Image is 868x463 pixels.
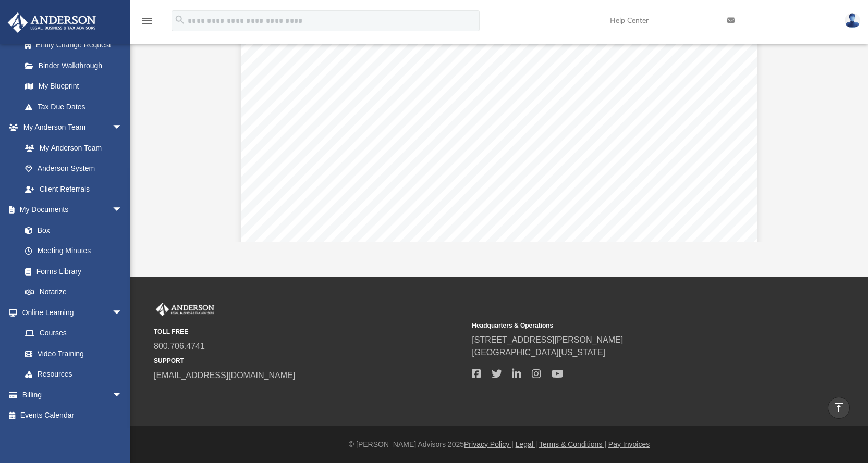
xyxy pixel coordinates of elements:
a: Terms & Conditions | [539,440,606,448]
a: Online Learningarrow_drop_down [7,302,133,323]
span: I further certify that said company has paid all fees due this office through [DATE], and its [277,95,656,105]
img: Anderson Advisors Platinum Portal [5,12,99,33]
a: menu [141,20,153,27]
i: search [174,14,186,26]
a: Pay Invoices [608,440,650,448]
a: Entity Change Request [15,35,138,56]
span: arrow_drop_down [112,117,133,139]
small: TOLL FREE [154,327,464,336]
a: My Blueprint [15,76,133,97]
span: Authentication Code: 250824122226-100456594391#1 [277,165,508,176]
a: Anderson System [15,158,133,179]
span: status is active. [277,107,341,117]
a: My Anderson Teamarrow_drop_down [7,117,133,138]
a: [GEOGRAPHIC_DATA][US_STATE] [472,348,605,357]
a: Binder Walkthrough [15,55,138,76]
span: arrow_drop_down [112,384,133,406]
a: Video Training [15,343,128,364]
a: Resources [15,364,133,385]
a: [STREET_ADDRESS][PERSON_NAME] [472,335,623,344]
span: arrow_drop_down [112,302,133,323]
a: Events Calendar [7,405,138,426]
span: 2025. [277,48,301,58]
span: Statutes, and authenticated by the code noted below. [277,142,495,152]
a: Billingarrow_drop_down [7,384,138,405]
span: arrow_drop_down [112,199,133,221]
img: User Pic [845,13,860,28]
span: liability company organized under the laws of the State of [US_STATE], filed electronically on [D... [277,36,712,47]
a: Client Referrals [15,179,133,199]
a: Box [15,220,128,241]
a: Meeting Minutes [15,241,133,261]
i: vertical_align_top [833,401,845,414]
a: [EMAIL_ADDRESS][DOMAIN_NAME] [154,371,295,380]
i: menu [141,15,153,27]
a: Notarize [15,282,133,303]
div: © [PERSON_NAME] Advisors 2025 [130,439,868,450]
small: SUPPORT [154,356,464,366]
a: My Documentsarrow_drop_down [7,199,133,220]
a: My Anderson Team [15,137,128,158]
a: Forms Library [15,261,128,282]
a: Legal | [516,440,537,448]
a: 800.706.4741 [154,342,205,351]
span: The document number of this company is L25000385333. [277,71,520,82]
a: Privacy Policy | [464,440,514,448]
span: I further certify that this is an electronically transmitted certificate authorized by section 15... [277,130,731,141]
img: Anderson Advisors Platinum Portal [154,303,216,316]
small: Headquarters & Operations [472,321,783,330]
a: vertical_align_top [828,397,850,419]
a: Courses [15,323,133,344]
a: Tax Due Dates [15,96,138,117]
